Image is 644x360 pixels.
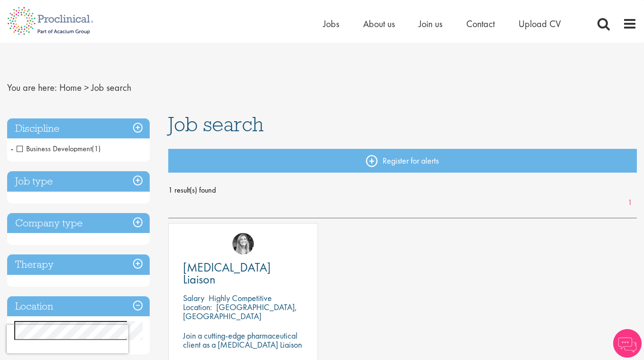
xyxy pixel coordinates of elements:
h3: Company type [7,213,150,234]
a: Upload CV [519,18,561,30]
img: Chatbot [613,329,642,358]
a: [MEDICAL_DATA] Liaison [183,262,303,285]
h3: Location [7,296,150,317]
span: (1) [92,144,101,154]
h3: Therapy [7,254,150,275]
a: breadcrumb link [59,81,82,94]
h3: Job type [7,171,150,192]
a: Register for alerts [168,149,637,173]
span: Salary [183,292,204,303]
a: Jobs [323,18,339,30]
a: Contact [466,18,495,30]
a: About us [363,18,395,30]
img: Manon Fuller [232,233,254,254]
iframe: reCAPTCHA [7,325,128,353]
p: Highly Competitive [209,292,272,303]
h3: Discipline [7,118,150,139]
span: Business Development [17,144,92,154]
span: > [84,81,89,94]
span: 1 result(s) found [168,183,637,197]
span: - [10,141,13,156]
a: Join us [419,18,442,30]
span: [MEDICAL_DATA] Liaison [183,259,271,287]
span: Job search [91,81,131,94]
span: Location: [183,302,212,312]
span: You are here: [7,81,57,94]
a: 1 [623,197,637,208]
span: Job search [168,111,264,137]
p: [GEOGRAPHIC_DATA], [GEOGRAPHIC_DATA] [183,302,297,321]
span: Business Development [17,144,101,154]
